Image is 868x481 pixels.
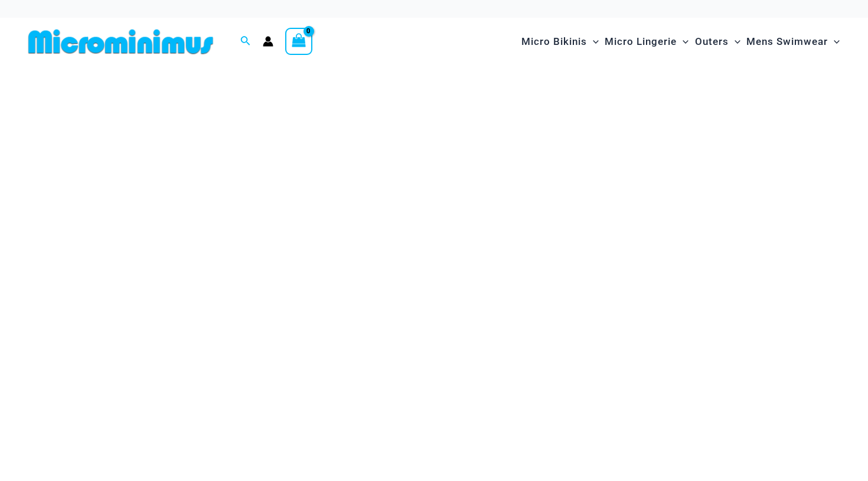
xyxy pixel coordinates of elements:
[729,27,740,57] span: Menu Toggle
[240,34,251,49] a: Search icon link
[263,36,273,47] a: Account icon link
[521,27,587,57] span: Micro Bikinis
[677,27,688,57] span: Menu Toggle
[828,27,840,57] span: Menu Toggle
[743,24,843,60] a: Mens SwimwearMenu ToggleMenu Toggle
[518,24,602,60] a: Micro BikinisMenu ToggleMenu Toggle
[746,27,828,57] span: Mens Swimwear
[587,27,599,57] span: Menu Toggle
[695,27,729,57] span: Outers
[285,28,312,55] a: View Shopping Cart, empty
[605,27,677,57] span: Micro Lingerie
[602,24,691,60] a: Micro LingerieMenu ToggleMenu Toggle
[692,24,743,60] a: OutersMenu ToggleMenu Toggle
[24,28,218,55] img: MM SHOP LOGO FLAT
[517,22,844,61] nav: Site Navigation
